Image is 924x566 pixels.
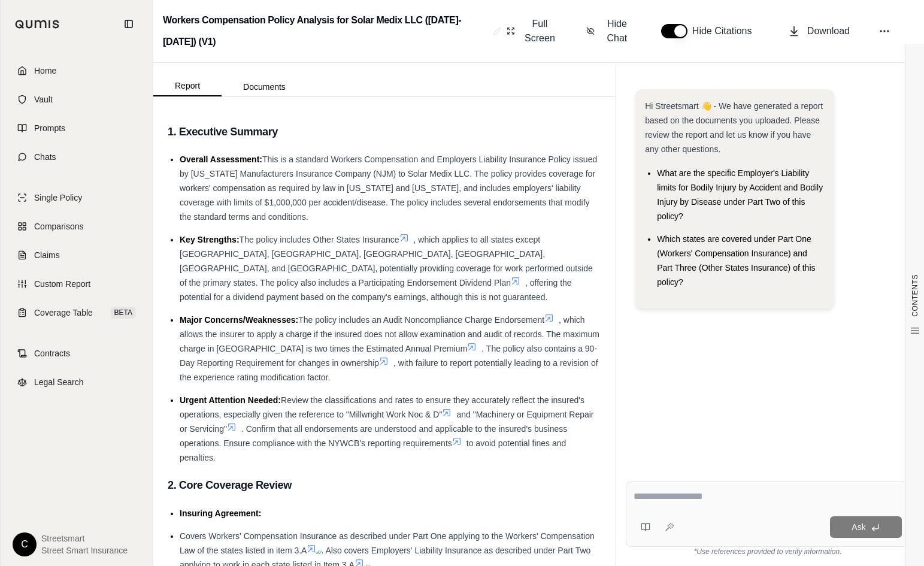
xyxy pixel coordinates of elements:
[298,315,544,325] span: The policy includes an Audit Noncompliance Charge Endorsement
[502,12,562,50] button: Full Screen
[581,12,637,50] button: Hide Chat
[180,235,240,244] span: Key Strengths:
[830,516,902,538] button: Ask
[626,547,910,556] div: *Use references provided to verify information.
[8,86,146,113] a: Vault
[34,220,83,232] span: Comparisons
[34,192,82,204] span: Single Policy
[8,242,146,268] a: Claims
[34,307,93,319] span: Coverage Table
[8,184,146,211] a: Single Policy
[222,77,307,96] button: Documents
[34,122,65,134] span: Prompts
[34,347,70,359] span: Contracts
[180,410,594,434] span: and "Machinery or Equipment Repair or Servicing"
[602,17,632,46] span: Hide Chat
[180,531,595,555] span: Covers Workers' Compensation Insurance as described under Part One applying to the Workers' Compe...
[783,19,855,43] button: Download
[645,101,823,154] span: Hi Streetsmart 👋 - We have generated a report based on the documents you uploaded. Please review ...
[180,395,584,419] span: Review the classifications and rates to ensure they accurately reflect the insured's operations, ...
[910,274,920,317] span: CONTENTS
[15,20,60,29] img: Qumis Logo
[180,315,599,353] span: , which allows the insurer to apply a charge if the insured does not allow examination and audit ...
[692,24,759,38] span: Hide Citations
[8,299,146,326] a: Coverage TableBETA
[807,24,850,38] span: Download
[522,17,557,46] span: Full Screen
[657,168,823,221] span: What are the specific Employer's Liability limits for Bodily Injury by Accident and Bodily Injury...
[34,249,60,261] span: Claims
[153,76,222,96] button: Report
[852,522,865,532] span: Ask
[8,271,146,297] a: Custom Report
[180,358,598,382] span: , with failure to report potentially leading to a revision of the experience rating modification ...
[13,532,37,556] div: C
[111,307,136,319] span: BETA
[180,395,281,405] span: Urgent Attention Needed:
[34,65,56,77] span: Home
[168,121,601,143] h3: 1. Executive Summary
[34,151,56,163] span: Chats
[168,474,601,496] h3: 2. Core Coverage Review
[34,93,53,105] span: Vault
[34,278,90,290] span: Custom Report
[8,213,146,240] a: Comparisons
[240,235,399,244] span: The policy includes Other States Insurance
[180,509,261,518] span: Insuring Agreement:
[180,155,597,222] span: This is a standard Workers Compensation and Employers Liability Insurance Policy issued by [US_ST...
[657,234,815,287] span: Which states are covered under Part One (Workers' Compensation Insurance) and Part Three (Other S...
[8,369,146,395] a: Legal Search
[8,144,146,170] a: Chats
[41,544,128,556] span: Street Smart Insurance
[180,424,567,448] span: . Confirm that all endorsements are understood and applicable to the insured's business operation...
[34,376,84,388] span: Legal Search
[180,155,262,164] span: Overall Assessment:
[180,315,298,325] span: Major Concerns/Weaknesses:
[119,14,138,34] button: Collapse sidebar
[180,278,572,302] span: , offering the potential for a dividend payment based on the company's earnings, although this is...
[8,57,146,84] a: Home
[41,532,128,544] span: Streetsmart
[8,115,146,141] a: Prompts
[163,10,488,53] h2: Workers Compensation Policy Analysis for Solar Medix LLC ([DATE]-[DATE]) (V1)
[8,340,146,367] a: Contracts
